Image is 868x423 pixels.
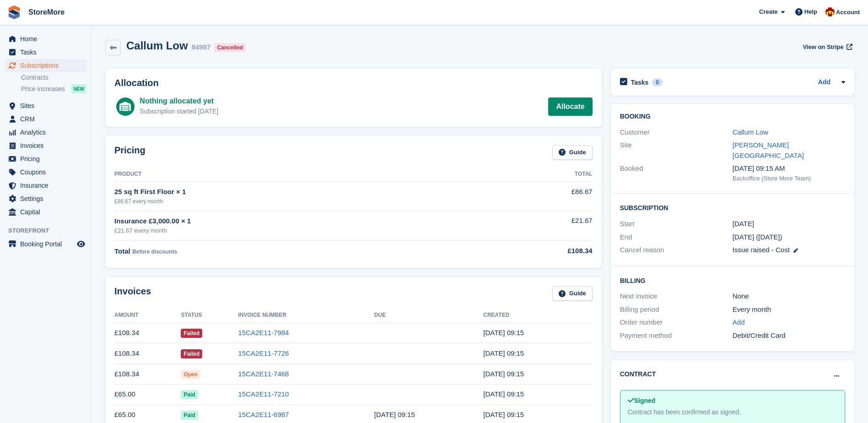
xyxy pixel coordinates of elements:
a: 15CA2E11-6987 [238,411,289,418]
a: menu [5,99,86,112]
a: Callum Low [733,128,768,136]
a: Contracts [21,73,86,82]
th: Status [181,308,238,323]
span: Before discounts [132,249,177,255]
span: Help [804,7,817,16]
span: Settings [20,192,75,205]
span: CRM [20,113,75,125]
h2: Booking [620,113,845,120]
th: Product [114,167,475,182]
span: Sites [20,99,75,112]
h2: Contract [620,369,656,379]
span: Capital [20,206,75,218]
h2: Subscription [620,203,845,212]
div: £21.67 every month [114,226,475,235]
div: Debit/Credit Card [733,331,845,341]
a: menu [5,59,86,72]
a: 15CA2E11-7726 [238,349,289,357]
div: Backoffice (Store More Team) [733,174,845,183]
span: Subscriptions [20,59,75,72]
div: £108.34 [475,246,593,256]
a: Price increases NEW [21,84,86,94]
time: 2025-08-08 08:15:15 UTC [483,349,524,357]
a: 15CA2E11-7210 [238,390,289,398]
span: Booking Portal [20,238,75,250]
a: 15CA2E11-7468 [238,370,289,378]
div: Cancelled [214,43,246,52]
td: £86.67 [475,182,593,211]
div: 25 sq ft First Floor × 1 [114,187,475,197]
span: Tasks [20,46,75,59]
a: Allocate [548,98,592,116]
span: Storefront [8,226,91,235]
div: End [620,232,733,243]
a: menu [5,166,86,179]
th: Due [374,308,483,323]
td: £21.67 [475,211,593,240]
h2: Tasks [631,78,649,87]
time: 2025-05-08 00:00:00 UTC [733,219,754,229]
span: Invoices [20,139,75,152]
span: Analytics [20,126,75,139]
span: Failed [181,349,202,358]
a: View on Stripe [799,39,854,54]
time: 2025-05-08 08:15:01 UTC [483,411,524,418]
a: Guide [552,286,593,301]
span: Paid [181,411,198,420]
div: Contract has been confirmed as signed. [628,407,837,417]
td: £108.34 [114,364,181,385]
div: Order number [620,317,733,328]
h2: Callum Low [126,39,188,52]
a: Add [818,77,830,88]
a: menu [5,33,86,45]
td: £108.34 [114,323,181,343]
span: Issue raised - Cost [733,246,790,254]
a: [PERSON_NAME][GEOGRAPHIC_DATA] [733,141,804,159]
div: [DATE] 09:15 AM [733,163,845,174]
span: Paid [181,390,198,399]
a: menu [5,206,86,218]
div: None [733,291,845,302]
h2: Allocation [114,78,593,88]
div: Signed [628,396,837,406]
h2: Billing [620,276,845,285]
a: menu [5,238,86,250]
time: 2025-05-09 08:15:01 UTC [374,411,415,418]
span: Home [20,33,75,45]
div: £86.67 every month [114,197,475,206]
span: Create [759,7,777,16]
a: Add [733,317,745,328]
a: 15CA2E11-7984 [238,329,289,336]
div: Customer [620,127,733,138]
a: Guide [552,145,593,160]
a: menu [5,179,86,192]
th: Created [483,308,592,323]
th: Amount [114,308,181,323]
th: Invoice Number [238,308,374,323]
div: 84987 [192,42,211,53]
div: Site [620,140,733,161]
span: Insurance [20,179,75,192]
span: View on Stripe [803,43,843,52]
div: Next invoice [620,291,733,302]
span: Price increases [21,85,65,93]
a: menu [5,152,86,165]
span: Total [114,247,130,255]
div: Billing period [620,304,733,315]
div: Every month [733,304,845,315]
div: Subscription started [DATE] [140,107,218,116]
div: Insurance £3,000.00 × 1 [114,216,475,227]
a: menu [5,139,86,152]
td: £65.00 [114,384,181,405]
div: NEW [71,84,86,93]
time: 2025-06-08 08:15:23 UTC [483,390,524,398]
a: Preview store [75,239,86,249]
span: Coupons [20,166,75,179]
h2: Pricing [114,145,146,160]
span: [DATE] ([DATE]) [733,233,782,241]
span: Failed [181,329,202,338]
h2: Invoices [114,286,151,301]
div: Cancel reason [620,245,733,255]
span: Open [181,370,200,379]
div: Payment method [620,331,733,341]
